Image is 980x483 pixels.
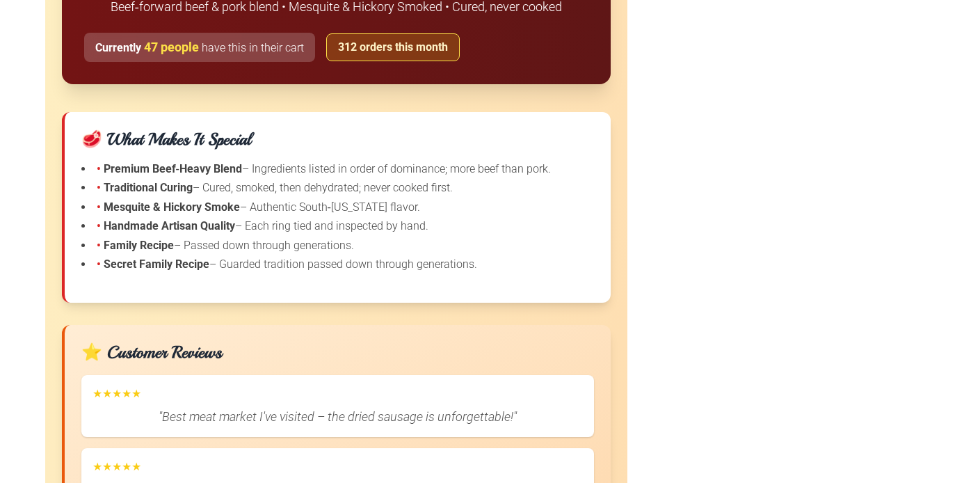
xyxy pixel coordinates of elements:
[104,219,235,232] strong: Handmade Artisan Quality
[104,200,240,214] strong: Mesquite & Hickory Smoke
[81,257,594,272] li: – Guarded tradition passed down through generations.
[97,219,101,232] span: •
[144,40,199,54] span: 47 people
[338,40,448,54] span: 312 orders this month
[93,386,583,402] div: ★★★★★
[104,239,174,252] strong: Family Recipe
[81,129,594,150] h2: 🥩 What Makes It Special
[104,258,209,271] strong: Secret Family Recipe
[81,161,594,177] li: – Ingredients listed in order of dominance; more beef than pork.
[104,181,193,194] strong: Traditional Curing
[81,238,594,253] li: – Passed down through generations.
[97,200,101,214] span: •
[97,181,101,194] span: •
[202,41,304,54] span: have this in their cart
[97,162,101,175] span: •
[81,342,594,363] h2: ⭐ Customer Reviews
[97,239,101,252] span: •
[104,162,242,175] strong: Premium Beef‑Heavy Blend
[93,407,583,426] p: "Best meat market I've visited – the dried sausage is unforgettable!"
[95,41,141,54] span: Currently
[97,258,101,271] span: •
[81,180,594,196] li: – Cured, smoked, then dehydrated; never cooked first.
[81,219,594,234] li: – Each ring tied and inspected by hand.
[81,200,594,215] li: – Authentic South‑[US_STATE] flavor.
[93,459,583,475] div: ★★★★★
